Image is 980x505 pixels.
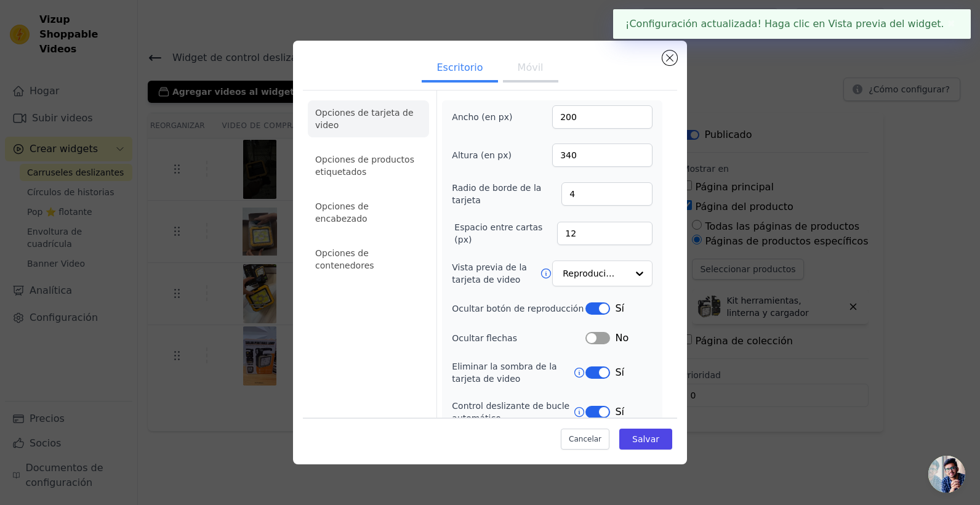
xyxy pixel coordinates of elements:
[615,365,624,380] span: Sí
[308,147,429,184] li: Opciones de productos etiquetados
[452,400,573,424] label: Control deslizante de bucle automático
[452,261,540,286] label: Vista previa de la tarjeta de video
[662,50,677,65] button: Cerrar modal
[452,332,585,344] label: Ocultar flechas
[615,405,624,419] span: Sí
[615,301,624,316] span: Sí
[454,221,557,246] label: Espacio entre cartas (px)
[452,302,585,315] label: Ocultar botón de reproducción
[503,55,558,83] button: Móvil
[632,434,659,444] font: Salvar
[422,55,497,83] button: Escritorio
[452,111,519,123] label: Ancho (en px)
[452,182,561,206] label: Radio de borde de la tarjeta
[452,149,519,161] label: Altura (en px)
[452,360,573,385] label: Eliminar la sombra de la tarjeta de video
[308,194,429,231] li: Opciones de encabezado
[561,429,609,450] button: Cancelar
[928,456,965,493] div: Chat abierto
[944,17,958,31] button: Cerrar
[308,100,429,137] li: Opciones de tarjeta de video
[308,241,429,278] li: Opciones de contenedores
[625,18,944,30] font: ¡Configuración actualizada! Haga clic en Vista previa del widget.
[615,331,629,345] span: No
